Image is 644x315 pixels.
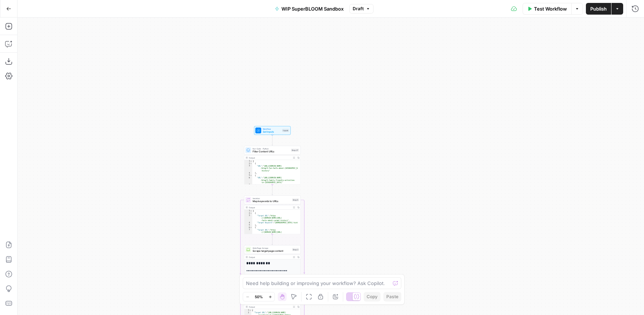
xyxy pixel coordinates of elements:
[244,165,252,172] div: 3
[244,184,252,186] div: 7
[244,229,252,238] div: 7
[253,200,291,203] span: Map keywords to URLs
[270,3,348,15] button: WIP SuperBLOOM Sandbox
[250,174,252,177] span: Toggle code folding, rows 5 through 7
[244,163,252,165] div: 2
[244,126,301,135] div: WorkflowSet InputsInputs
[244,309,251,312] div: 1
[263,128,281,130] span: Workflow
[272,135,273,145] g: Edge from start to step_37
[253,247,291,250] span: Web Page Scrape
[291,149,299,152] div: Step 37
[250,210,252,212] span: Toggle code folding, rows 1 through 74
[244,160,252,163] div: 1
[249,206,291,209] div: Output
[250,163,252,165] span: Toggle code folding, rows 2 through 4
[244,212,252,215] div: 2
[272,234,273,245] g: Edge from step_5 to step_3
[250,212,252,215] span: Toggle code folding, rows 2 through 5
[534,5,567,12] span: Test Workflow
[249,156,291,159] div: Output
[586,3,611,15] button: Publish
[255,294,263,300] span: 50%
[249,305,291,308] div: Output
[281,5,344,12] span: WIP SuperBLOOM Sandbox
[244,196,301,234] div: IterationMap keywords to URLsStep 5Output[ { "Target URL":"https ://[DOMAIN_NAME][URL] -facts-abo...
[272,185,273,195] g: Edge from step_37 to step_5
[250,227,252,229] span: Toggle code folding, rows 6 through 9
[253,249,291,253] span: Scrape target page content
[244,177,252,184] div: 6
[244,210,252,212] div: 1
[367,293,378,300] span: Copy
[364,292,380,301] button: Copy
[250,160,252,163] span: Toggle code folding, rows 1 through 56
[282,129,289,132] div: Inputs
[244,215,252,222] div: 3
[386,293,398,300] span: Paste
[249,309,251,312] span: Toggle code folding, rows 1 through 4
[244,174,252,177] div: 5
[353,5,364,12] span: Draft
[263,130,281,134] span: Set Inputs
[590,5,607,12] span: Publish
[523,3,571,15] button: Test Workflow
[244,224,252,227] div: 5
[244,146,301,185] div: Run Code · PythonFilter Content URLsStep 37Output[ { "URL":"[URL][DOMAIN_NAME] /blog/4-fun-facts-...
[292,198,299,202] div: Step 5
[244,222,252,224] div: 4
[253,147,289,150] span: Run Code · Python
[253,150,289,153] span: Filter Content URLs
[244,172,252,175] div: 4
[253,197,291,200] span: Iteration
[383,292,401,301] button: Paste
[244,227,252,229] div: 6
[292,248,299,251] div: Step 3
[349,4,374,14] button: Draft
[249,256,291,259] div: Output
